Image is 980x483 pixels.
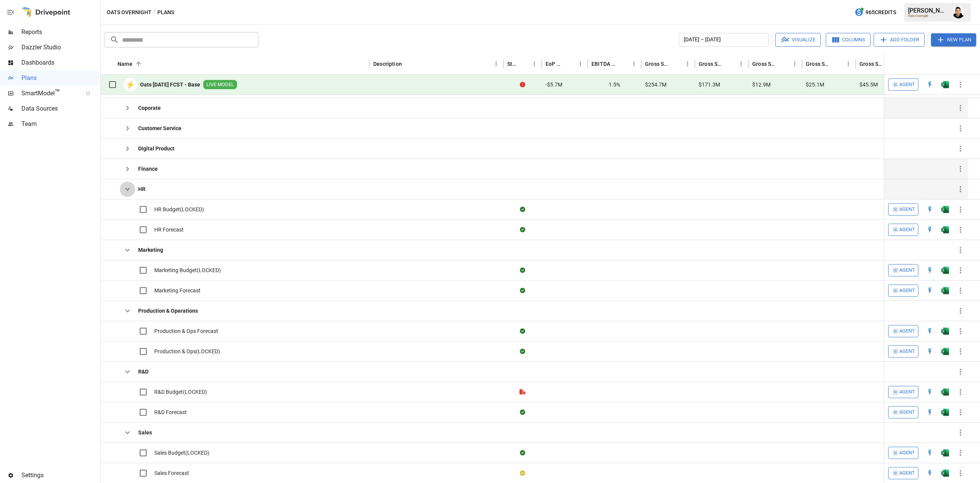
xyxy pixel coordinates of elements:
[21,119,99,129] span: Team
[926,226,934,233] div: Open in Quick Edit
[21,28,99,37] span: Reports
[154,327,218,335] span: Production & Ops Forecast
[931,33,976,46] button: New Plan
[926,81,934,88] img: quick-edit-flash.b8aec18c.svg
[806,61,831,67] div: Gross Sales: Wholesale
[520,469,525,477] div: Your plan has changes in Excel that are not reflected in the Drivepoint Data Warehouse, select "S...
[899,469,915,478] span: Agent
[138,104,161,112] b: Coporate
[941,287,949,294] img: g5qfjXmAAAAABJRU5ErkJggg==
[520,348,525,355] div: Sync complete
[645,61,671,67] div: Gross Sales
[899,225,915,234] span: Agent
[154,469,189,477] span: Sales Forecast
[908,7,948,14] div: [PERSON_NAME]
[124,78,137,91] div: ⚡
[926,287,934,294] img: quick-edit-flash.b8aec18c.svg
[888,325,918,337] button: Agent
[779,59,789,69] button: Sort
[138,307,198,315] b: Production & Operations
[373,61,402,67] div: Description
[941,348,949,355] img: g5qfjXmAAAAABJRU5ErkJggg==
[941,469,949,477] div: Open in Excel
[679,33,769,47] button: [DATE] – [DATE]
[832,59,843,69] button: Sort
[520,206,525,213] div: Sync complete
[888,284,918,297] button: Agent
[138,246,163,254] b: Marketing
[926,388,934,396] img: quick-edit-flash.b8aec18c.svg
[138,368,149,375] b: R&D
[154,348,220,355] span: Production & Ops(LOCKED)
[941,327,949,335] div: Open in Excel
[138,429,152,436] b: Sales
[154,287,201,294] span: Marketing Forecast
[529,59,540,69] button: Status column menu
[941,449,949,457] img: g5qfjXmAAAAABJRU5ErkJggg==
[941,388,949,396] div: Open in Excel
[926,449,934,457] div: Open in Quick Edit
[952,6,965,18] img: Francisco Sanchez
[948,2,969,23] button: Francisco Sanchez
[899,408,915,417] span: Agent
[941,81,949,88] div: Open in Excel
[520,327,525,335] div: Sync complete
[926,287,934,294] div: Open in Quick Edit
[520,287,525,294] div: Sync complete
[899,266,915,275] span: Agent
[843,59,854,69] button: Gross Sales: Wholesale column menu
[941,449,949,457] div: Open in Excel
[591,61,617,67] div: EBITDA Margin
[21,73,99,83] span: Plans
[888,78,918,91] button: Agent
[21,471,99,480] span: Settings
[941,206,949,213] div: Open in Excel
[926,206,934,213] div: Open in Quick Edit
[520,449,525,457] div: Sync complete
[203,81,237,88] span: LIVE MODEL
[851,5,899,20] button: 965Credits
[154,206,204,213] span: HR Budget(LOCKED)
[941,348,949,355] div: Open in Excel
[520,226,525,233] div: Sync complete
[926,348,934,355] img: quick-edit-flash.b8aec18c.svg
[21,89,77,98] span: SmartModel
[775,33,821,47] button: Visualize
[21,104,99,113] span: Data Sources
[874,33,924,47] button: Add Folder
[609,81,620,88] span: 1.5%
[899,80,915,89] span: Agent
[154,226,184,233] span: HR Forecast
[138,165,158,173] b: Finance
[899,205,915,214] span: Agent
[826,33,871,47] button: Columns
[138,145,175,152] b: Digital Product
[491,59,501,69] button: Description column menu
[888,447,918,459] button: Agent
[859,81,878,88] span: $45.5M
[699,61,724,67] div: Gross Sales: DTC Online
[789,59,800,69] button: Gross Sales: Marketplace column menu
[926,327,934,335] div: Open in Quick Edit
[926,469,934,477] img: quick-edit-flash.b8aec18c.svg
[725,59,736,69] button: Sort
[118,61,132,67] div: Name
[133,59,144,69] button: Sort
[752,81,771,88] span: $12.9M
[629,59,639,69] button: EBITDA Margin column menu
[154,408,187,416] span: R&D Forecast
[941,287,949,294] div: Open in Excel
[21,58,99,67] span: Dashboards
[899,347,915,356] span: Agent
[941,266,949,274] div: Open in Excel
[888,203,918,215] button: Agent
[618,59,629,69] button: Sort
[888,467,918,479] button: Agent
[671,59,682,69] button: Sort
[926,348,934,355] div: Open in Quick Edit
[520,408,525,416] div: Sync complete
[519,388,526,396] div: File is not a valid Drivepoint model
[546,81,562,88] span: -$5.7M
[926,206,934,213] img: quick-edit-flash.b8aec18c.svg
